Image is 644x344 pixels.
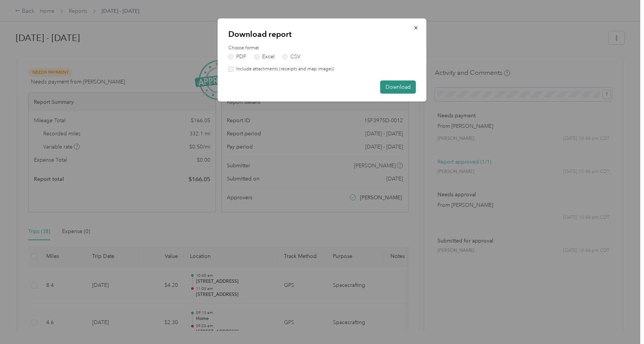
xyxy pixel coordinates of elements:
[254,54,275,59] label: Excel
[602,302,644,344] iframe: Everlance-gr Chat Button Frame
[234,66,334,73] label: Include attachments (receipts and map images)
[228,54,246,59] label: PDF
[380,80,416,94] button: Download
[228,29,416,39] p: Download report
[283,54,301,59] label: CSV
[228,45,416,52] label: Choose format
